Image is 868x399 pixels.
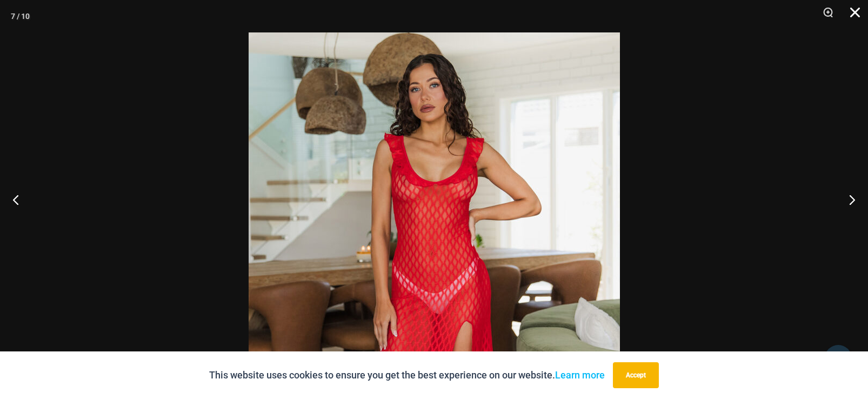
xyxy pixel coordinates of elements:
p: This website uses cookies to ensure you get the best experience on our website. [209,367,605,383]
div: 7 / 10 [11,8,30,24]
button: Accept [613,362,659,388]
button: Next [827,172,868,227]
a: Learn more [555,369,605,381]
